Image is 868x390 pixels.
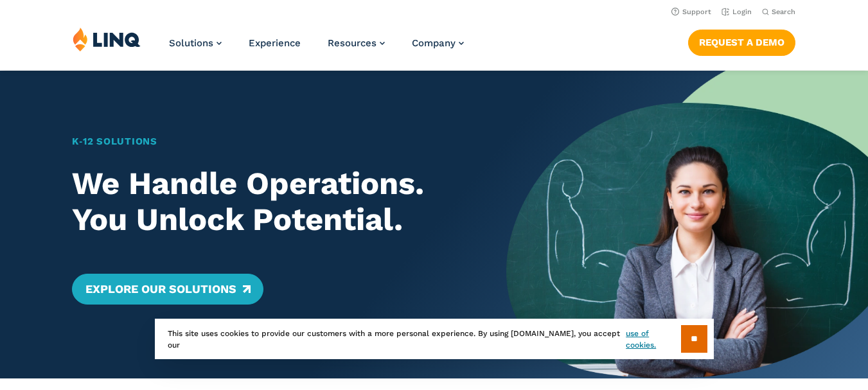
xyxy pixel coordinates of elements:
button: Open Search Bar [762,7,795,17]
a: Company [412,37,464,49]
span: Solutions [169,37,213,49]
img: LINQ | K‑12 Software [73,27,141,51]
nav: Primary Navigation [169,27,464,69]
a: Support [671,8,711,16]
a: use of cookies. [626,328,680,351]
nav: Button Navigation [688,27,795,55]
h2: We Handle Operations. You Unlock Potential. [72,166,470,238]
img: Home Banner [506,71,868,378]
span: Company [412,37,456,49]
div: This site uses cookies to provide our customers with a more personal experience. By using [DOMAIN... [155,319,714,359]
span: Search [772,8,795,16]
a: Login [722,8,752,16]
a: Resources [328,37,385,49]
span: Resources [328,37,376,49]
a: Request a Demo [688,30,795,55]
a: Explore Our Solutions [72,274,263,305]
h1: K‑12 Solutions [72,134,470,149]
a: Solutions [169,37,222,49]
a: Experience [249,37,301,49]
